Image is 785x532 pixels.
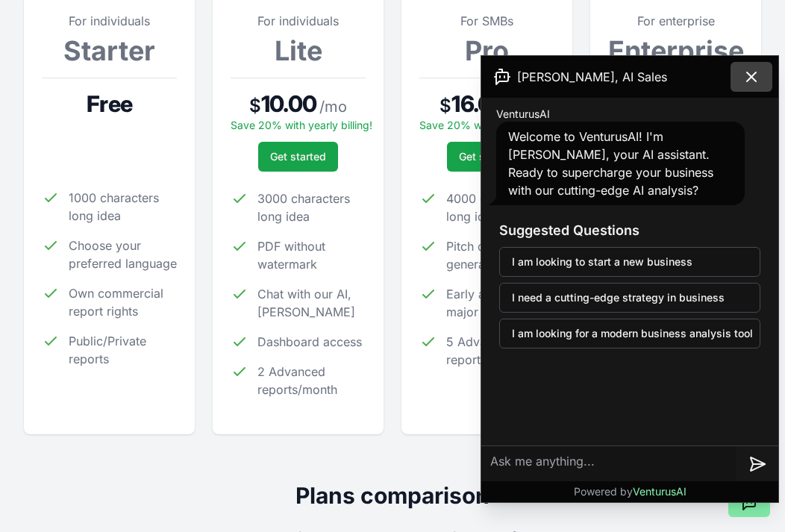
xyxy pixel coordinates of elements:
[69,332,177,368] span: Public/Private reports
[258,142,338,172] button: Get started
[517,68,667,86] span: [PERSON_NAME], AI Sales
[496,107,550,122] span: VenturusAI
[257,333,362,351] span: Dashboard access
[419,119,561,131] span: Save 20% with yearly billing!
[499,319,760,348] button: I am looking for a modern business analysis tool
[42,12,177,30] p: For individuals
[257,285,366,321] span: Chat with our AI, [PERSON_NAME]
[446,285,554,321] span: Early access to major new features
[257,363,366,398] span: 2 Advanced reports/month
[231,12,366,30] p: For individuals
[87,90,132,117] span: Free
[319,96,347,117] span: / mo
[608,36,743,66] h3: Enterprise
[446,190,554,225] span: 4000 characters long idea
[249,94,261,118] span: $
[270,149,326,164] span: Get started
[499,247,760,277] button: I am looking to start a new business
[446,237,554,273] span: Pitch deck generation
[499,283,760,313] button: I need a cutting-edge strategy in business
[447,142,527,172] button: Get started
[499,220,760,241] h3: Suggested Questions
[257,190,366,225] span: 3000 characters long idea
[451,90,503,117] span: 16.67
[231,119,372,131] span: Save 20% with yearly billing!
[42,36,177,66] h3: Starter
[231,36,366,66] h3: Lite
[69,237,177,272] span: Choose your preferred language
[608,12,743,30] p: For enterprise
[574,484,687,499] p: Powered by
[633,485,687,498] span: VenturusAI
[24,482,761,509] h2: Plans comparison
[419,12,554,30] p: For SMBs
[69,284,177,320] span: Own commercial report rights
[261,90,316,117] span: 10.00
[419,36,554,66] h3: Pro
[440,94,451,118] span: $
[257,237,366,273] span: PDF without watermark
[446,333,554,369] span: 5 Advanced reports/month
[69,189,177,225] span: 1000 characters long idea
[459,149,515,164] span: Get started
[508,129,713,198] span: Welcome to VenturusAI! I'm [PERSON_NAME], your AI assistant. Ready to supercharge your business w...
